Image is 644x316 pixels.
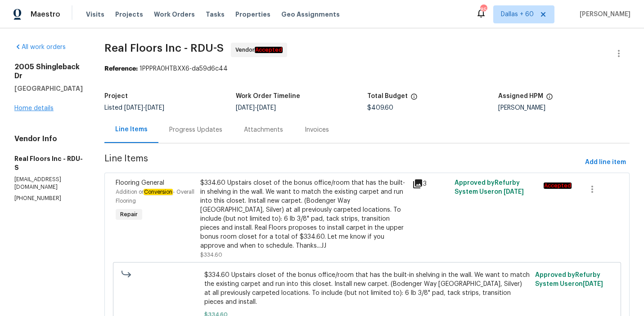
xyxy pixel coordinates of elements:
[480,5,486,14] div: 855
[117,210,141,219] span: Repair
[504,189,524,195] span: [DATE]
[115,10,143,19] span: Projects
[124,105,164,111] span: -
[412,178,449,189] div: 3
[535,272,603,287] span: Approved by Refurby System User on
[544,182,572,189] em: Accepted
[501,10,534,19] span: Dallas + 60
[104,66,138,72] b: Reference:
[86,10,104,19] span: Visits
[581,154,630,171] button: Add line item
[14,105,54,111] a: Home details
[206,11,225,18] span: Tasks
[116,189,194,204] span: Addition or - Overall Flooring
[124,105,143,111] span: [DATE]
[145,105,164,111] span: [DATE]
[104,64,630,73] div: 1PPPRA0HTBXX6-da59d6c44
[200,178,406,250] div: $334.60 Upstairs closet of the bonus office/room that has the built-in shelving in the wall. We w...
[236,93,300,99] h5: Work Order Timeline
[255,47,283,53] em: Accepted
[236,105,255,111] span: [DATE]
[14,176,83,191] p: [EMAIL_ADDRESS][DOMAIN_NAME]
[104,43,224,53] span: Real Floors Inc - RDU-S
[116,180,164,186] span: Flooring General
[14,62,83,80] h2: 2005 Shingleback Dr
[585,157,626,168] span: Add line item
[31,10,60,19] span: Maestro
[104,154,581,171] span: Line Items
[169,125,222,134] div: Progress Updates
[583,281,603,287] span: [DATE]
[115,125,148,134] div: Line Items
[104,105,164,111] span: Listed
[14,134,83,143] h4: Vendor Info
[244,125,283,134] div: Attachments
[305,125,329,134] div: Invoices
[367,105,393,111] span: $409.60
[257,105,276,111] span: [DATE]
[410,93,418,105] span: The total cost of line items that have been proposed by Opendoor. This sum includes line items th...
[367,93,408,99] h5: Total Budget
[154,10,195,19] span: Work Orders
[14,154,83,172] h5: Real Floors Inc - RDU-S
[281,10,340,19] span: Geo Assignments
[235,45,286,54] span: Vendor
[104,93,128,99] h5: Project
[200,252,222,258] span: $334.60
[236,105,276,111] span: -
[14,195,83,202] p: [PHONE_NUMBER]
[455,180,524,195] span: Approved by Refurby System User on
[14,44,66,50] a: All work orders
[235,10,270,19] span: Properties
[576,10,630,19] span: [PERSON_NAME]
[546,93,553,105] span: The hpm assigned to this work order.
[144,189,173,195] em: Conversion
[204,271,530,307] span: $334.60 Upstairs closet of the bonus office/room that has the built-in shelving in the wall. We w...
[498,93,543,99] h5: Assigned HPM
[14,84,83,93] h5: [GEOGRAPHIC_DATA]
[498,105,630,111] div: [PERSON_NAME]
